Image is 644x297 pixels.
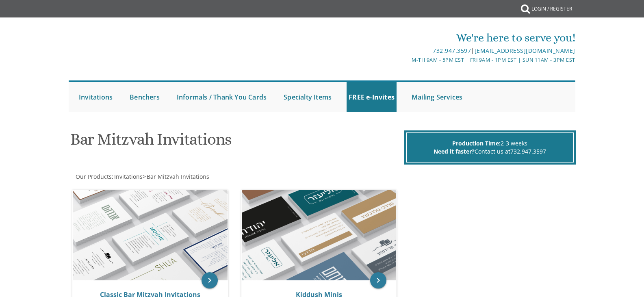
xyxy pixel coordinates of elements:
h1: Bar Mitzvah Invitations [70,130,402,154]
span: > [143,173,209,180]
a: 732.947.3597 [510,147,546,155]
div: | [238,46,575,56]
div: : [69,173,322,181]
a: Our Products [75,173,112,180]
a: Specialty Items [282,82,334,112]
a: [EMAIL_ADDRESS][DOMAIN_NAME] [475,47,575,54]
a: Mailing Services [410,82,464,112]
div: M-Th 9am - 5pm EST | Fri 9am - 1pm EST | Sun 11am - 3pm EST [238,56,575,64]
a: 732.947.3597 [433,47,471,54]
a: keyboard_arrow_right [202,272,218,288]
span: Invitations [114,173,143,180]
a: Invitations [113,173,143,180]
span: Production Time: [452,139,501,147]
img: Kiddush Minis [242,190,397,280]
a: FREE e-Invites [347,82,397,112]
img: Classic Bar Mitzvah Invitations [73,190,228,280]
span: Need it faster? [434,147,475,155]
a: Bar Mitzvah Invitations [146,173,209,180]
a: Invitations [77,82,115,112]
a: keyboard_arrow_right [370,272,386,288]
div: 2-3 weeks Contact us at [406,132,574,163]
a: Informals / Thank You Cards [175,82,269,112]
span: Bar Mitzvah Invitations [147,173,209,180]
a: Benchers [128,82,162,112]
div: We're here to serve you! [238,30,575,46]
